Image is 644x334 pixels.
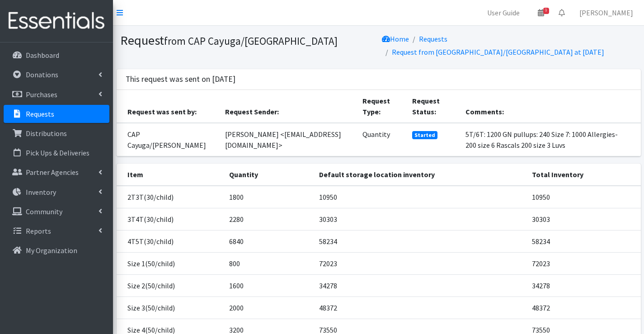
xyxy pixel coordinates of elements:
[26,226,51,235] p: Reports
[526,252,641,274] td: 72023
[126,75,235,84] h3: This request was sent on [DATE]
[419,34,447,43] a: Requests
[224,274,314,296] td: 1600
[4,144,109,162] a: Pick Ups & Deliveries
[357,123,407,156] td: Quantity
[117,90,220,123] th: Request was sent by:
[26,188,56,197] p: Inventory
[26,246,77,255] p: My Organization
[224,296,314,319] td: 2000
[407,90,460,123] th: Request Status:
[4,163,109,181] a: Partner Agencies
[26,207,62,216] p: Community
[26,168,79,177] p: Partner Agencies
[117,252,224,274] td: Size 1(50/child)
[526,274,641,296] td: 34278
[314,252,526,274] td: 72023
[224,164,314,186] th: Quantity
[572,4,640,22] a: [PERSON_NAME]
[314,274,526,296] td: 34278
[120,33,376,48] h1: Request
[526,186,641,208] td: 10950
[26,148,89,157] p: Pick Ups & Deliveries
[412,131,437,139] span: Started
[460,90,640,123] th: Comments:
[4,202,109,221] a: Community
[117,274,224,296] td: Size 2(50/child)
[117,164,224,186] th: Item
[117,208,224,230] td: 3T4T(30/child)
[26,129,67,138] p: Distributions
[224,208,314,230] td: 2280
[314,164,526,186] th: Default storage location inventory
[4,241,109,259] a: My Organization
[224,252,314,274] td: 800
[314,230,526,252] td: 58234
[26,90,57,99] p: Purchases
[117,186,224,208] td: 2T3T(30/child)
[314,296,526,319] td: 48372
[4,6,109,36] img: HumanEssentials
[4,105,109,123] a: Requests
[526,208,641,230] td: 30303
[480,4,527,22] a: User Guide
[382,34,409,43] a: Home
[392,47,604,56] a: Request from [GEOGRAPHIC_DATA]/[GEOGRAPHIC_DATA] at [DATE]
[117,296,224,319] td: Size 3(50/child)
[26,70,58,79] p: Donations
[543,8,549,14] span: 9
[224,230,314,252] td: 6840
[220,123,357,156] td: [PERSON_NAME] <[EMAIL_ADDRESS][DOMAIN_NAME]>
[4,85,109,103] a: Purchases
[164,34,338,47] small: from CAP Cayuga/[GEOGRAPHIC_DATA]
[4,46,109,64] a: Dashboard
[26,109,54,118] p: Requests
[314,186,526,208] td: 10950
[4,183,109,201] a: Inventory
[526,230,641,252] td: 58234
[460,123,640,156] td: 5T/6T: 1200 GN pullups: 240 Size 7: 1000 Allergies- 200 size 6 Rascals 200 size 3 Luvs
[314,208,526,230] td: 30303
[526,164,641,186] th: Total Inventory
[526,296,641,319] td: 48372
[224,186,314,208] td: 1800
[26,51,59,60] p: Dashboard
[4,66,109,84] a: Donations
[357,90,407,123] th: Request Type:
[117,230,224,252] td: 4T5T(30/child)
[117,123,220,156] td: CAP Cayuga/[PERSON_NAME]
[531,4,551,22] a: 9
[4,222,109,240] a: Reports
[4,124,109,142] a: Distributions
[220,90,357,123] th: Request Sender:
